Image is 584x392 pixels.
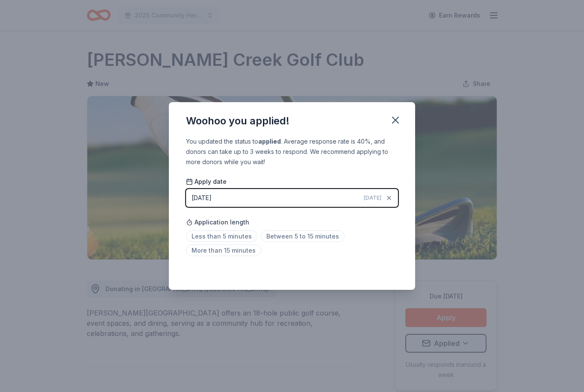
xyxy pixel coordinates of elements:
[261,230,345,242] span: Between 5 to 15 minutes
[364,195,381,201] span: [DATE]
[186,136,398,167] div: You updated the status to . Average response rate is 40%, and donors can take up to 3 weeks to re...
[186,177,227,186] span: Apply date
[186,114,289,128] div: Woohoo you applied!
[186,230,257,242] span: Less than 5 minutes
[192,193,212,203] div: [DATE]
[186,245,261,256] span: More than 15 minutes
[186,189,398,207] button: [DATE][DATE]
[258,138,281,145] b: applied
[186,217,249,227] span: Application length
